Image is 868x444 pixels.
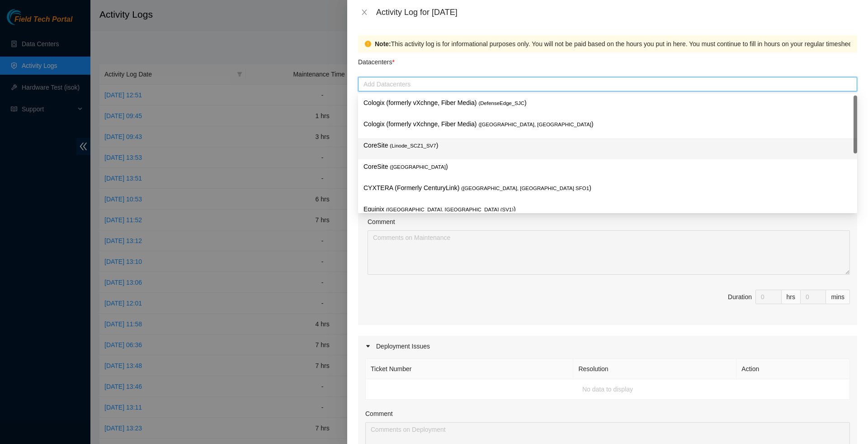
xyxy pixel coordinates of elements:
[573,359,736,379] th: Resolution
[358,53,395,67] p: Datacenters
[376,7,857,17] div: Activity Log for [DATE]
[736,359,850,379] th: Action
[366,359,573,379] th: Ticket Number
[363,119,852,129] p: Cologix (formerly vXchnge, Fiber Media) )
[368,230,850,275] textarea: Comment
[478,100,524,106] span: ( DefenseEdge_SJC
[366,379,850,400] td: No data to display
[361,9,368,16] span: close
[363,183,852,193] p: CYXTERA (Formerly CenturyLink) )
[390,164,446,170] span: ( [GEOGRAPHIC_DATA]
[375,39,391,49] strong: Note:
[363,140,852,151] p: CoreSite )
[782,290,801,304] div: hrs
[358,336,857,357] div: Deployment Issues
[826,290,850,304] div: mins
[368,217,395,227] label: Comment
[386,207,514,212] span: ( [GEOGRAPHIC_DATA], [GEOGRAPHIC_DATA] (SV1)
[365,344,371,349] span: caret-right
[478,122,591,127] span: ( [GEOGRAPHIC_DATA], [GEOGRAPHIC_DATA]
[365,409,393,419] label: Comment
[728,292,752,302] div: Duration
[461,186,589,191] span: ( [GEOGRAPHIC_DATA], [GEOGRAPHIC_DATA] SFO1
[358,8,371,17] button: Close
[363,204,852,215] p: Equinix )
[363,98,852,108] p: Cologix (formerly vXchnge, Fiber Media) )
[390,143,436,148] span: ( Linode_SCZ1_SV7
[365,41,371,47] span: exclamation-circle
[363,162,852,172] p: CoreSite )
